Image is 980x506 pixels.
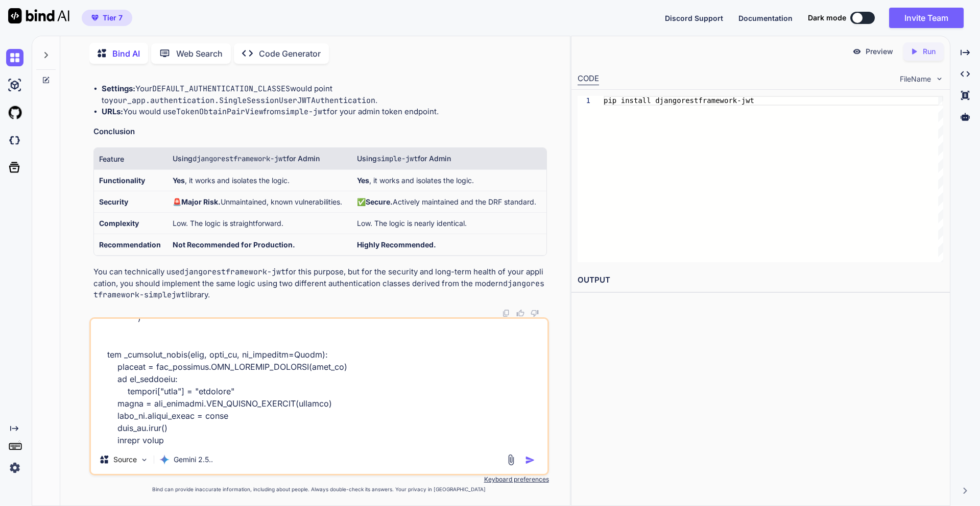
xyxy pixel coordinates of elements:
code: your_app.authentication.SingleSessionUserJWTAuthentication [109,95,375,106]
span: Documentation [738,14,793,22]
h2: OUTPUT [571,268,950,292]
td: 🚨 Unmaintained, known vulnerabilities. [168,191,352,213]
strong: Settings: [102,84,135,93]
strong: Major Risk. [181,197,221,206]
strong: Secure. [366,197,393,206]
img: darkCloudIdeIcon [6,132,23,149]
p: Gemini 2.5.. [174,454,213,465]
p: Code Generator [259,47,321,60]
p: Bind AI [112,47,140,60]
code: djangorestframework-jwt [180,267,285,277]
li: You would use from for your admin token endpoint. [102,106,547,118]
div: 1 [578,96,590,106]
td: , it works and isolates the logic. [168,170,352,191]
p: Preview [866,46,893,57]
img: chevron down [935,74,944,83]
textarea: Lor ipsum do sit ametc adipisci elitse doe tem in ut labor etdol magnaa enim admin Ven qui nostru... [91,319,547,445]
p: Source [113,454,137,465]
span: pip install djangorestframework-jwt [604,96,754,105]
td: ✅ Actively maintained and the DRF standard. [352,191,546,213]
strong: Not Recommended for Production. [173,240,295,249]
strong: Security [99,197,128,206]
img: dislike [531,309,539,317]
img: premium [91,15,99,21]
th: Using for Admin [352,148,546,170]
p: Bind can provide inaccurate information, including about people. Always double-check its answers.... [89,486,549,493]
td: Low. The logic is nearly identical. [352,213,546,234]
td: , it works and isolates the logic. [352,170,546,191]
img: like [516,309,524,317]
strong: URLs: [102,107,123,116]
h3: Conclusion [93,126,547,138]
p: Web Search [176,47,223,60]
img: copy [502,309,510,317]
button: Discord Support [665,13,723,23]
p: You can technically use for this purpose, but for the security and long-term health of your appli... [93,266,547,301]
p: Run [923,46,936,57]
button: Documentation [738,13,793,23]
code: djangorestframework-simplejwt [93,279,544,300]
span: FileName [900,74,931,84]
img: icon [525,455,535,465]
strong: Highly Recommended. [357,240,436,249]
img: Bind AI [8,8,69,23]
img: chat [6,49,23,66]
code: DEFAULT_AUTHENTICATION_CLASSES [152,84,290,94]
img: Pick Models [140,456,149,464]
th: Feature [94,148,168,170]
p: Keyboard preferences [89,475,549,484]
button: Invite Team [889,8,964,28]
code: simple-jwt [281,107,327,117]
img: settings [6,459,23,476]
img: githubLight [6,104,23,121]
strong: Complexity [99,219,139,227]
span: Discord Support [665,14,723,22]
li: Your would point to . [102,83,547,106]
span: Dark mode [808,13,846,23]
strong: Yes [357,176,369,185]
strong: Yes [173,176,185,185]
th: Using for Admin [168,148,352,170]
code: TokenObtainPairView [176,107,264,117]
span: Tier 7 [103,13,123,23]
strong: Recommendation [99,240,161,249]
img: Gemini 2.5 Pro [159,454,170,465]
img: attachment [505,454,517,466]
img: preview [852,47,862,56]
img: ai-studio [6,77,23,94]
div: CODE [578,73,599,85]
button: premiumTier 7 [82,10,132,26]
td: Low. The logic is straightforward. [168,213,352,234]
strong: Functionality [99,176,145,185]
code: simple-jwt [377,154,418,163]
code: djangorestframework-jwt [193,154,286,163]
